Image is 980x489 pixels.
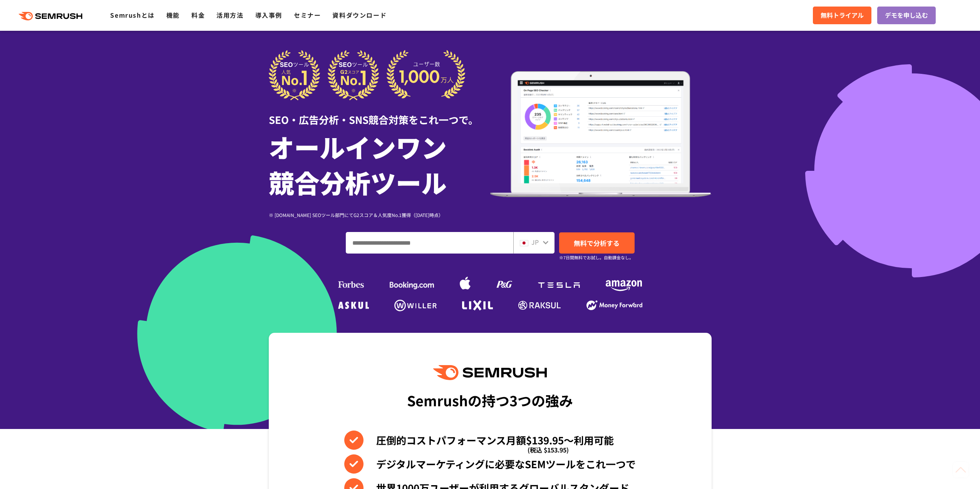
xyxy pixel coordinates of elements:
[346,232,513,253] input: ドメイン、キーワードまたはURLを入力してください
[166,10,180,20] a: 機能
[110,10,154,20] a: Semrushとは
[255,10,282,20] a: 導入事例
[294,10,321,20] a: セミナー
[269,211,490,219] div: ※ [DOMAIN_NAME] SEOツール部門にてG2スコア＆人気度No.1獲得（[DATE]時点）
[344,454,636,474] li: デジタルマーケティングに必要なSEMツールをこれ一つで
[877,7,936,24] a: デモを申し込む
[269,100,490,127] div: SEO・広告分析・SNS競合対策をこれ一つで。
[559,232,635,254] a: 無料で分析する
[528,440,569,459] span: (税込 $153.95)
[559,254,633,261] small: ※7日間無料でお試し。自動課金なし。
[885,10,928,20] span: デモを申し込む
[344,431,636,450] li: 圧倒的コストパフォーマンス月額$139.95〜利用可能
[531,237,539,247] span: JP
[216,10,243,20] a: 活用方法
[191,10,205,20] a: 料金
[813,7,871,24] a: 無料トライアル
[433,365,546,380] img: Semrush
[332,10,387,20] a: 資料ダウンロード
[269,129,490,200] h1: オールインワン 競合分析ツール
[821,10,864,20] span: 無料トライアル
[574,238,620,248] span: 無料で分析する
[407,386,573,414] div: Semrushの持つ3つの強み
